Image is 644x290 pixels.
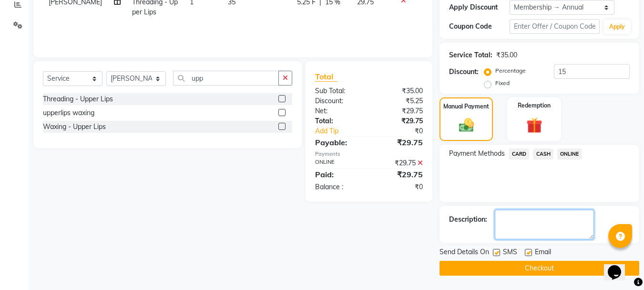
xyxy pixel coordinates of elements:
[173,71,279,86] input: Search or Scan
[440,247,489,259] span: Send Details On
[449,149,505,159] span: Payment Methods
[604,252,634,280] iframe: chat widget
[308,137,369,148] div: Payable:
[43,108,94,118] div: upperlips waxing
[509,149,529,160] span: CARD
[43,94,113,104] div: Threading - Upper Lips
[454,117,479,134] img: _cash.svg
[308,86,369,96] div: Sub Total:
[369,96,430,106] div: ₹5.25
[308,126,379,136] a: Add Tip
[533,149,553,160] span: CASH
[308,116,369,126] div: Total:
[369,182,430,192] div: ₹0
[369,86,430,96] div: ₹35.00
[449,67,479,77] div: Discount:
[449,215,487,225] div: Description:
[440,261,639,276] button: Checkout
[308,169,369,180] div: Paid:
[369,137,430,148] div: ₹29.75
[443,102,489,111] label: Manual Payment
[315,150,423,158] div: Payments
[496,50,517,60] div: ₹35.00
[535,247,551,259] span: Email
[503,247,517,259] span: SMS
[521,116,547,135] img: _gift.svg
[369,116,430,126] div: ₹29.75
[449,50,492,60] div: Service Total:
[603,20,631,34] button: Apply
[495,66,526,75] label: Percentage
[369,158,430,168] div: ₹29.75
[379,126,430,136] div: ₹0
[449,21,509,32] div: Coupon Code
[308,182,369,192] div: Balance :
[369,169,430,180] div: ₹29.75
[315,72,337,82] span: Total
[518,101,551,110] label: Redemption
[510,19,600,34] input: Enter Offer / Coupon Code
[308,158,369,168] div: ONLINE
[308,106,369,116] div: Net:
[495,79,510,87] label: Fixed
[369,106,430,116] div: ₹29.75
[449,2,509,12] div: Apply Discount
[43,122,106,132] div: Waxing - Upper Lips
[557,149,582,160] span: ONLINE
[308,96,369,106] div: Discount:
